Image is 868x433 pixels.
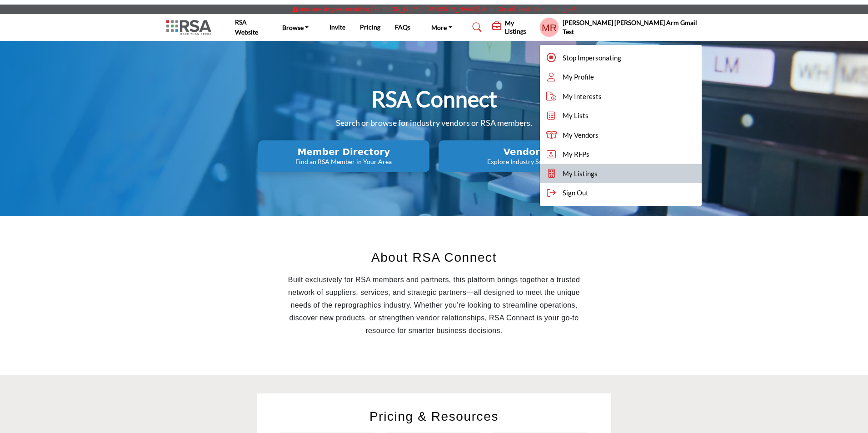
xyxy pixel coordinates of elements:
p: Built exclusively for RSA members and partners, this platform brings together a trusted network o... [278,274,591,337]
a: My Interests [540,87,701,106]
span: My Lists [563,110,589,121]
a: My Vendors [540,125,701,145]
span: Sign Out [563,188,589,198]
a: More [425,21,459,34]
span: My Interests [563,91,602,102]
a: FAQs [395,23,410,31]
a: Browse [276,21,315,34]
a: Search [464,20,488,35]
span: My Vendors [563,130,599,140]
a: My Listings [540,164,701,184]
span: Stop Impersonating [563,53,621,63]
p: Find an RSA Member in Your Area [261,157,427,166]
a: My Lists [540,106,701,125]
h2: Pricing & Resources [278,407,591,426]
h2: Member Directory [261,146,427,157]
a: Invite [329,23,345,31]
button: Member Directory Find an RSA Member in Your Area [258,140,429,172]
span: Search or browse for industry vendors or RSA members. [336,118,532,128]
a: RSA Website [235,18,258,36]
span: My RFPs [563,149,589,159]
h2: About RSA Connect [278,248,591,267]
img: Site Logo [166,20,216,35]
div: My Listings [492,19,535,35]
button: Vendors Explore Industry Solutions [439,140,610,172]
a: Pricing [360,23,380,31]
h5: My Listings [505,19,535,35]
p: Explore Industry Solutions [441,157,607,166]
h5: [PERSON_NAME] [PERSON_NAME] Arm Gmail Test [563,18,702,36]
h1: RSA Connect [371,85,497,113]
a: My Profile [540,67,701,87]
a: My RFPs [540,144,701,164]
h2: Vendors [441,146,607,157]
button: Show hide supplier dropdown [539,17,559,37]
span: My Profile [563,72,594,82]
span: My Listings [563,169,598,179]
